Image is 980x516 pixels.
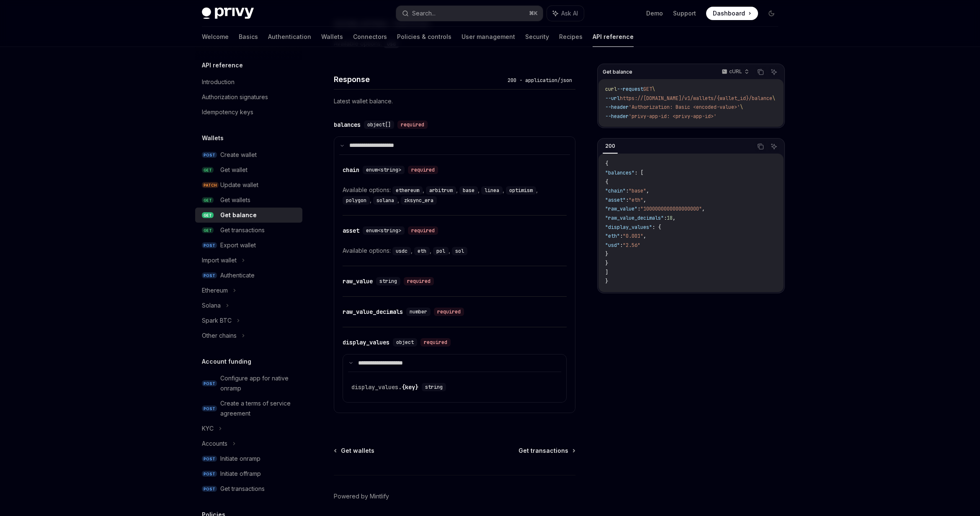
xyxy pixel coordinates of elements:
code: zksync_era [401,196,437,205]
div: , [459,185,481,195]
span: "balances" [605,169,634,176]
button: Ask AI [769,141,779,152]
span: https://[DOMAIN_NAME]/v1/wallets/{wallet_id}/balance [620,95,772,102]
span: "2.56" [623,242,640,249]
a: POSTGet transactions [195,481,302,496]
a: Dashboard [706,7,758,20]
a: POSTInitiate offramp [195,466,302,481]
span: { [605,160,608,167]
div: display_values [343,338,389,347]
a: Introduction [195,74,302,90]
span: POST [202,152,217,158]
a: Authentication [268,27,311,47]
p: Latest wallet balance. [334,96,575,106]
div: required [434,308,464,316]
div: Other chains [202,331,237,341]
span: POST [202,406,217,412]
div: Get transactions [220,484,265,494]
a: Support [673,9,696,18]
a: Idempotency keys [195,105,302,120]
button: Ask AI [769,67,779,77]
a: Powered by Mintlify [334,492,389,501]
span: "base" [629,187,646,194]
code: usdc [392,247,411,255]
span: GET [643,86,652,92]
button: cURL [717,65,753,79]
span: curl [605,86,617,92]
span: GET [202,212,214,218]
a: Demo [646,9,663,18]
div: Accounts [202,439,227,449]
span: : [637,205,640,212]
div: required [408,166,438,174]
div: Initiate offramp [220,469,261,479]
span: "asset" [605,197,626,203]
span: GET [202,227,214,234]
span: \ [652,86,655,92]
span: 'privy-app-id: <privy-app-id>' [629,113,717,120]
span: GET [202,197,214,203]
span: 'Authorization: Basic <encoded-value>' [629,104,740,110]
a: Policies & controls [397,27,451,47]
span: "usd" [605,242,620,249]
div: , [414,246,433,256]
p: cURL [729,68,742,75]
span: : [664,215,667,221]
code: linea [481,186,503,195]
div: Available options: [343,185,567,205]
div: Create a terms of service agreement [220,398,297,418]
span: , [643,197,646,203]
span: --url [605,95,620,102]
div: 200 - application/json [504,76,575,85]
span: ⌘ K [529,10,538,17]
a: Get transactions [518,447,575,455]
button: Search...⌘K [396,6,543,21]
span: \ [772,95,775,102]
div: , [426,185,459,195]
a: POSTInitiate onramp [195,451,302,466]
span: Get wallets [341,447,374,455]
div: asset [343,226,359,235]
div: Import wallet [202,255,237,265]
a: User management [462,27,515,47]
span: POST [202,380,217,387]
div: , [433,246,452,256]
div: required [397,121,428,129]
span: , [702,205,705,212]
div: Introduction [202,77,235,87]
div: Solana [202,300,221,311]
span: : [626,187,629,194]
span: { [605,179,608,185]
span: number [410,308,427,315]
h5: Wallets [202,133,224,143]
span: POST [202,242,217,249]
code: ethereum [392,186,423,195]
code: optimism [506,186,536,195]
span: , [646,187,649,194]
div: , [343,195,373,205]
code: sol [452,247,467,255]
span: "eth" [605,233,620,239]
span: --header [605,104,629,110]
span: } [605,251,608,257]
a: Recipes [559,27,583,47]
code: polygon [343,196,370,205]
span: enum<string> [366,227,401,234]
a: POSTExport wallet [195,238,302,253]
span: Ask AI [561,9,578,18]
div: Available options: [343,246,567,256]
span: "eth" [629,197,643,203]
div: required [404,277,434,285]
a: GETGet balance [195,208,302,223]
a: GETGet wallet [195,162,302,177]
a: Security [525,27,549,47]
span: \ [740,104,743,110]
span: string [425,384,443,390]
h5: Account funding [202,357,251,367]
span: : { [652,224,661,231]
a: Basics [239,27,258,47]
div: , [392,246,414,256]
div: Get wallet [220,165,248,175]
span: : [626,197,629,203]
h4: Response [334,74,504,85]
